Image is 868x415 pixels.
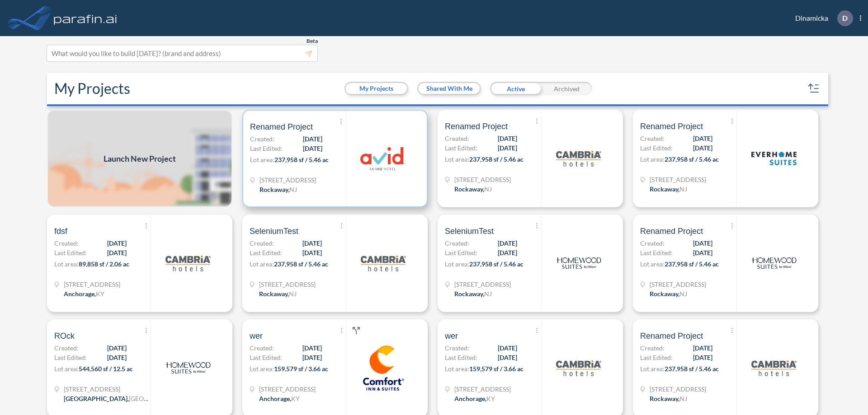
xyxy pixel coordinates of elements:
span: Last Edited: [250,353,282,362]
img: add [47,110,232,207]
span: [DATE] [302,238,322,248]
img: logo [556,241,601,286]
h2: My Projects [54,80,130,97]
span: Last Edited: [54,248,87,257]
span: Renamed Project [640,121,703,132]
div: Houston, TX [64,394,150,403]
span: Lot area: [445,260,469,268]
span: Last Edited: [445,248,477,257]
span: [DATE] [107,353,127,362]
div: Rockaway, NJ [650,289,687,298]
span: 237,958 sf / 5.46 ac [665,155,719,163]
div: Dinamicka [782,10,861,26]
img: logo [165,241,211,286]
span: SeleniumTest [250,226,298,237]
div: Anchorage, KY [259,394,300,403]
span: NJ [484,290,492,298]
p: D [842,14,848,22]
img: logo [556,136,601,181]
span: 1899 Evergreen Rd [64,280,120,289]
span: 544,560 sf / 12.5 ac [79,365,133,373]
span: Last Edited: [54,353,87,362]
img: logo [361,241,406,286]
span: Last Edited: [250,248,282,257]
span: Lot area: [445,365,469,373]
span: 237,958 sf / 5.46 ac [469,155,524,163]
span: 89,858 sf / 2.06 ac [79,260,129,268]
button: My Projects [346,83,407,94]
span: KY [96,290,104,298]
span: Created: [445,238,469,248]
div: Active [490,82,541,95]
span: [DATE] [498,238,517,248]
span: Renamed Project [250,121,313,132]
span: [DATE] [302,353,322,362]
a: Renamed ProjectCreated:[DATE]Last Edited:[DATE]Lot area:237,958 sf / 5.46 ac[STREET_ADDRESS]Rocka... [239,110,434,207]
span: 237,958 sf / 5.46 ac [665,260,719,268]
div: Rockaway, NJ [259,185,297,194]
button: Shared With Me [419,83,480,94]
span: KY [291,395,300,402]
div: Anchorage, KY [64,289,104,298]
img: logo [52,9,119,27]
span: KY [486,395,495,402]
span: Last Edited: [445,353,477,362]
span: 321 Mt Hope Ave [454,175,511,184]
a: SeleniumTestCreated:[DATE]Last Edited:[DATE]Lot area:237,958 sf / 5.46 ac[STREET_ADDRESS]Rockaway... [239,214,434,312]
span: [DATE] [107,238,127,248]
span: Lot area: [250,156,274,163]
span: Last Edited: [640,353,673,362]
a: Renamed ProjectCreated:[DATE]Last Edited:[DATE]Lot area:237,958 sf / 5.46 ac[STREET_ADDRESS]Rocka... [434,110,629,207]
span: Lot area: [640,365,665,373]
span: Renamed Project [640,226,703,237]
span: 1790 Evergreen Rd [259,384,316,394]
span: Anchorage , [64,290,96,298]
span: Lot area: [250,365,274,373]
a: Renamed ProjectCreated:[DATE]Last Edited:[DATE]Lot area:237,958 sf / 5.46 ac[STREET_ADDRESS]Rocka... [629,214,825,312]
img: logo [751,241,797,286]
span: fdsf [54,226,67,237]
span: 237,958 sf / 5.46 ac [469,260,524,268]
span: Rockaway , [454,185,484,193]
span: [DATE] [107,343,127,353]
img: logo [165,345,211,391]
span: [DATE] [302,248,322,257]
span: 159,579 sf / 3.66 ac [274,365,328,373]
span: Renamed Project [445,121,508,132]
span: 321 Mt Hope Ave [259,280,316,289]
span: Created: [445,343,469,353]
span: 321 Mt Hope Ave [650,384,706,394]
span: Last Edited: [445,143,477,153]
span: [DATE] [693,248,712,257]
img: logo [361,345,406,391]
span: ROck [54,331,75,341]
span: Created: [54,343,79,353]
span: [DATE] [303,144,322,153]
span: Lot area: [445,155,469,163]
span: [DATE] [498,248,517,257]
span: Anchorage , [454,395,486,402]
div: Rockaway, NJ [454,289,492,298]
span: Rockaway , [650,290,679,298]
img: logo [556,345,601,391]
span: 321 Mt Hope Ave [650,280,706,289]
a: fdsfCreated:[DATE]Last Edited:[DATE]Lot area:89,858 sf / 2.06 ac[STREET_ADDRESS]Anchorage,KYlogo [43,214,239,312]
span: NJ [679,395,687,402]
span: Lot area: [54,260,79,268]
span: 237,958 sf / 5.46 ac [274,260,328,268]
span: wer [445,331,458,341]
span: Rockaway , [259,186,289,193]
span: Rockaway , [650,395,679,402]
span: [DATE] [693,353,712,362]
a: Renamed ProjectCreated:[DATE]Last Edited:[DATE]Lot area:237,958 sf / 5.46 ac[STREET_ADDRESS]Rocka... [629,110,825,207]
span: Lot area: [54,365,79,373]
span: 321 Mt Hope Ave [259,175,316,185]
span: [DATE] [498,353,517,362]
span: [GEOGRAPHIC_DATA] [129,395,193,402]
span: NJ [484,185,492,193]
div: Archived [541,82,592,95]
span: Renamed Project [640,331,703,341]
span: [GEOGRAPHIC_DATA] , [64,395,129,402]
span: [DATE] [303,134,322,144]
span: Anchorage , [259,395,291,402]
